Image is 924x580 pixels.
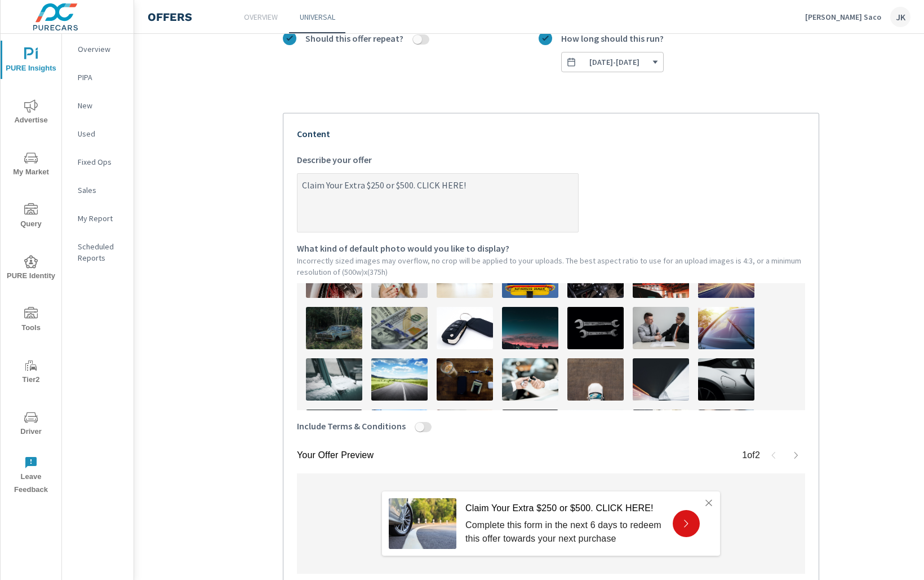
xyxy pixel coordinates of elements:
p: Complete this form in the next 6 days to redeem this offer towards your next purchase [465,519,664,546]
span: Leave Feedback [4,456,58,496]
img: description [306,307,362,349]
img: description [633,358,689,401]
p: Claim Your Extra $250 or $500. CLICK HERE! [465,502,664,515]
span: Should this offer repeat? [305,32,403,45]
p: Used [78,128,125,139]
p: Your Offer Preview [297,449,374,462]
p: Overview [78,43,125,55]
div: JK [890,7,910,27]
span: How long should this run? [561,32,664,45]
span: Query [4,203,58,231]
img: description [567,410,624,452]
p: Content [297,127,805,140]
p: Incorrectly sized images may overflow, no crop will be applied to your uploads. The best aspect r... [297,255,805,278]
img: description [567,358,624,401]
img: description [698,410,754,452]
p: My Report [78,213,125,224]
span: PURE Identity [4,255,58,283]
p: Overview [244,11,278,23]
img: description [371,410,428,452]
img: description [306,410,362,452]
div: Fixed Ops [62,153,134,170]
img: description [371,358,428,401]
div: Used [62,125,134,142]
p: PIPA [78,72,125,83]
span: Driver [4,411,58,438]
span: My Market [4,151,58,179]
span: Describe your offer [297,153,372,166]
img: description [567,307,624,349]
img: description [502,307,558,349]
img: description [502,358,558,401]
img: description [502,410,558,452]
div: My Report [62,210,134,227]
button: Should this offer repeat? [413,34,422,45]
span: Include Terms & Conditions [297,419,406,433]
div: nav menu [1,34,61,501]
span: Tools [4,307,58,335]
img: description [633,410,689,452]
p: Fixed Ops [78,156,125,168]
p: New [78,100,125,111]
p: Scheduled Reports [78,241,125,263]
div: Sales [62,182,134,199]
p: 1 of 2 [742,449,760,462]
span: Advertise [4,99,58,127]
img: description [306,358,362,401]
p: Sales [78,184,125,196]
button: Include Terms & Conditions [415,422,424,432]
img: description [371,307,428,349]
p: [PERSON_NAME] Saco [805,12,881,22]
div: PIPA [62,69,134,86]
img: description [437,358,493,401]
span: [DATE] - [DATE] [589,57,639,67]
img: Vehicle purchase offer! [389,498,456,549]
span: PURE Insights [4,47,58,75]
img: description [698,358,754,401]
span: What kind of default photo would you like to display? [297,241,509,255]
img: description [437,410,493,452]
button: How long should this run? [561,52,664,72]
h4: Offers [148,10,192,24]
div: New [62,97,134,114]
div: Scheduled Reports [62,238,134,266]
p: Universal [300,11,335,23]
textarea: Describe your offer [297,175,578,232]
div: Overview [62,41,134,58]
img: description [633,307,689,349]
span: Tier2 [4,359,58,386]
img: description [437,307,493,349]
img: description [698,307,754,349]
